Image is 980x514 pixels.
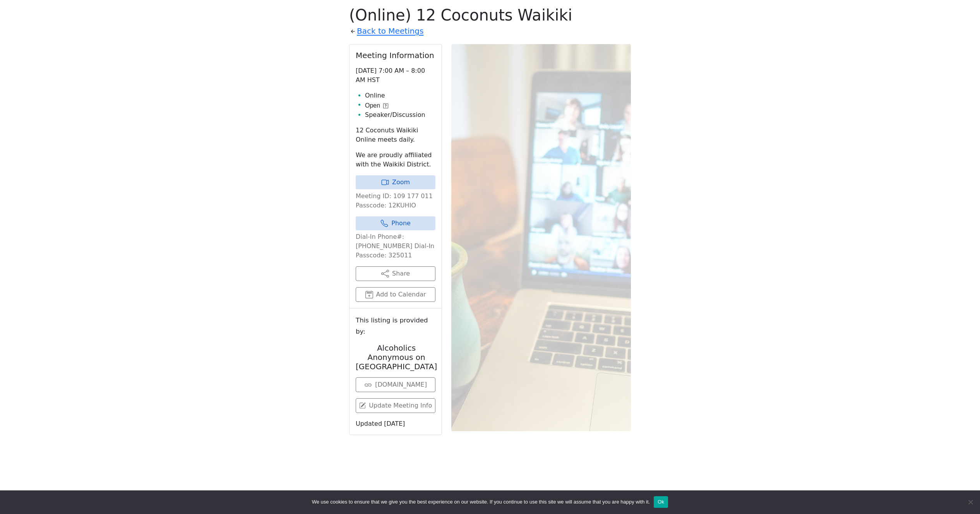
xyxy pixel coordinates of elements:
li: Online [365,91,435,100]
p: [DATE] 7:00 AM – 8:00 AM HST [356,66,435,85]
p: 12 Coconuts Waikiki Online meets daily. [356,126,435,144]
h2: Meeting Information [356,51,435,60]
button: Ok [654,496,668,508]
a: Back to Meetings [357,24,423,38]
h1: (Online) 12 Coconuts Waikiki [349,6,631,24]
button: Add to Calendar [356,287,435,302]
p: Dial-In Phone#: [PHONE_NUMBER] Dial-In Passcode: 325011 [356,232,435,260]
a: Zoom [356,175,435,189]
p: We are proudly affiliated with the Waikiki District. [356,151,435,169]
span: No [966,498,974,506]
a: Update Meeting Info [356,398,435,413]
button: Open [365,101,388,110]
a: Phone [356,216,435,230]
span: We use cookies to ensure that we give you the best experience on our website. If you continue to ... [312,498,650,506]
h2: Alcoholics Anonymous on [GEOGRAPHIC_DATA] [356,343,437,371]
small: This listing is provided by: [356,315,435,337]
button: Share [356,266,435,281]
p: Updated [DATE] [356,419,435,428]
a: [DOMAIN_NAME] [356,377,435,392]
li: Speaker/Discussion [365,110,435,120]
span: Open [365,101,380,110]
p: Meeting ID: 109 177 011 Passcode: 12KUHIO [356,192,435,210]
